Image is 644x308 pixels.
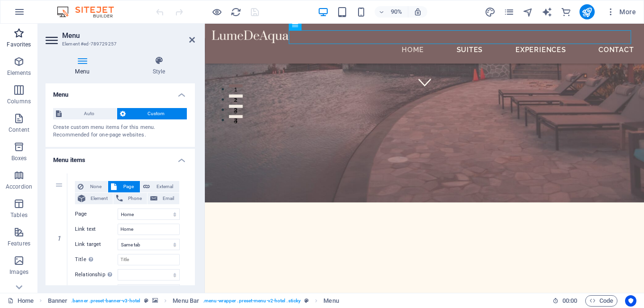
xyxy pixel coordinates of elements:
span: . menu-wrapper .preset-menu-v2-hotel .sticky [203,295,301,307]
span: : [569,297,570,304]
p: Favorites [7,41,31,48]
div: Create custom menu items for this menu. Recommended for one-page websites. [53,124,187,139]
p: Boxes [11,154,27,162]
input: Title [118,254,180,265]
span: Element [88,193,110,204]
h4: Menu items [46,149,195,166]
button: 3 [27,91,42,94]
button: 90% [375,6,408,18]
button: Email [147,193,179,204]
h4: Menu [46,83,195,100]
button: 4 [27,102,42,105]
h2: Menu [62,31,195,40]
i: Design (Ctrl+Alt+Y) [485,7,496,18]
i: This element contains a background [152,298,158,303]
button: navigator [523,6,534,18]
label: Link text [75,224,118,235]
button: More [602,4,640,19]
nav: breadcrumb [48,295,339,307]
label: Button Design [75,284,118,296]
i: On resize automatically adjust zoom level to fit chosen device. [414,8,422,16]
button: 2 [27,79,42,82]
button: design [485,6,496,18]
h6: Session time [552,295,578,307]
label: Title [75,254,118,265]
span: . banner .preset-banner-v3-hotel [71,295,140,307]
em: 1 [52,235,66,242]
i: This element is a customizable preset [144,298,148,303]
i: Navigator [523,7,534,18]
i: Publish [581,7,592,18]
span: Click to select. Double-click to edit [173,295,199,307]
button: Click here to leave preview mode and continue editing [211,6,222,18]
button: Element [75,193,113,204]
span: None [86,181,105,192]
button: reload [230,6,241,18]
button: commerce [561,6,572,18]
span: Auto [64,108,114,119]
button: Page [108,181,140,192]
button: Phone [113,193,147,204]
span: External [153,181,176,192]
label: Link target [75,239,118,250]
h4: Menu [46,56,123,76]
button: External [140,181,179,192]
p: Tables [10,211,28,219]
span: Page [120,181,137,192]
i: Pages (Ctrl+Alt+S) [504,7,515,18]
label: Relationship [75,269,118,281]
h6: 90% [389,6,404,18]
a: Click to cancel selection. Double-click to open Pages [8,295,34,307]
h4: Style [123,56,195,76]
p: Content [9,126,29,134]
i: AI Writer [542,7,552,18]
span: Click to select. Double-click to edit [48,295,68,307]
span: Email [160,193,176,204]
i: Reload page [230,7,241,18]
p: Accordion [6,183,32,190]
button: 1 [27,68,42,71]
span: Phone [126,193,144,204]
i: This element is a customizable preset [304,298,309,303]
button: Custom [117,108,187,119]
button: text_generator [542,6,553,18]
p: Columns [7,98,31,105]
button: pages [504,6,515,18]
button: Code [585,295,617,307]
span: 00 00 [562,295,577,307]
span: Click to select. Double-click to edit [323,295,339,307]
span: Custom [129,108,184,119]
span: Code [589,295,613,307]
input: Link text... [118,224,180,235]
span: More [606,7,636,17]
h3: Element #ed-789729257 [62,40,176,48]
p: Elements [7,69,31,77]
button: publish [580,4,595,19]
button: None [75,181,108,192]
button: Auto [53,108,117,119]
p: Features [8,240,30,247]
label: Page [75,208,118,220]
i: Commerce [561,7,571,18]
img: Editor Logo [55,6,126,18]
p: Images [9,268,29,276]
button: Usercentrics [625,295,636,307]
